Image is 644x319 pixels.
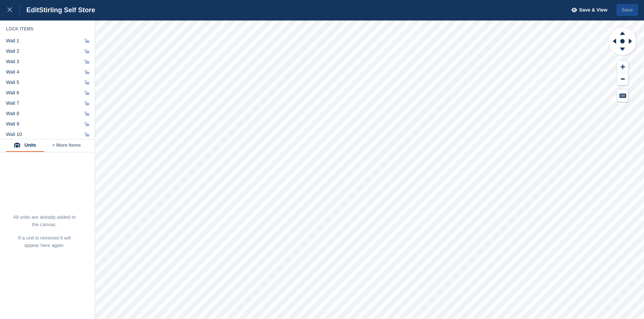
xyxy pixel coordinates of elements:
[44,139,89,152] button: + More Items
[20,6,95,14] div: Edit Stirling Self Store
[6,139,44,152] button: Units
[13,234,76,249] p: If a unit is removed it will appear here again.
[617,61,628,73] button: Zoom In
[6,111,19,117] div: Wall 8
[6,48,19,54] div: Wall 2
[6,121,19,127] div: Wall 9
[6,59,19,65] div: Wall 3
[616,4,638,16] button: Save
[567,4,608,16] button: Save & View
[6,90,19,96] div: Wall 6
[617,89,628,102] button: Keyboard Shortcuts
[6,79,19,85] div: Wall 5
[6,38,19,44] div: Wall 1
[13,214,76,228] p: All units are already added to the canvas.
[579,6,607,14] span: Save & View
[6,26,89,32] div: Lock Items
[6,69,19,75] div: Wall 4
[6,131,22,137] div: Wall 10
[6,100,19,106] div: Wall 7
[617,73,628,85] button: Zoom Out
